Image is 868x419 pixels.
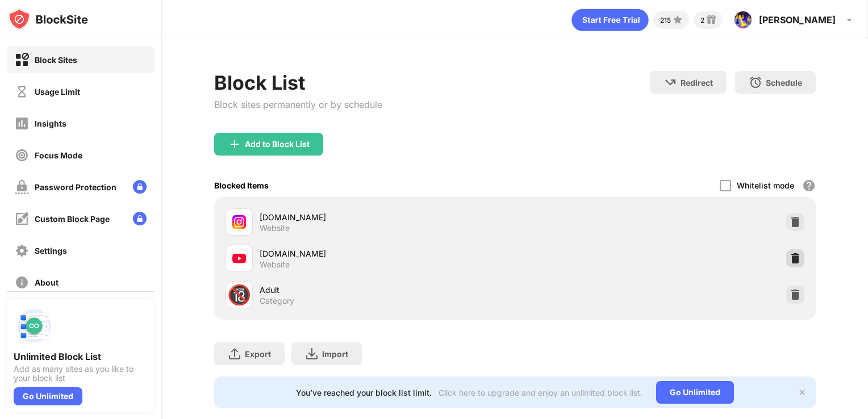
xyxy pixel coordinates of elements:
div: Whitelist mode [737,181,794,190]
img: block-on.svg [15,53,29,67]
img: customize-block-page-off.svg [15,212,29,226]
div: [DOMAIN_NAME] [260,211,515,223]
div: Add as many sites as you like to your block list [14,364,148,383]
img: time-usage-off.svg [15,85,29,99]
img: focus-off.svg [15,148,29,162]
div: [PERSON_NAME] [759,14,836,26]
div: About [35,278,59,287]
div: Go Unlimited [14,387,82,405]
div: Add to Block List [245,140,310,149]
div: Password Protection [35,182,116,192]
div: Schedule [766,78,802,87]
div: 🔞 [227,283,251,307]
div: [DOMAIN_NAME] [260,248,515,259]
div: Block Sites [35,55,77,65]
img: x-button.svg [798,388,807,397]
img: logo-blocksite.svg [8,8,88,31]
img: password-protection-off.svg [15,180,29,194]
img: insights-off.svg [15,116,29,131]
div: Website [260,259,290,270]
img: reward-small.svg [704,13,718,27]
img: ACg8ocIgQomXuF9W-WYJh_TzM1iTVWrv3WaoZBoUrw9YtA-MpPE9oG9s=s96-c [734,11,752,29]
div: Custom Block Page [35,214,110,224]
div: Website [260,223,290,233]
div: Import [322,349,348,359]
img: favicons [232,215,246,229]
div: Unlimited Block List [14,351,148,362]
div: Export [245,349,271,359]
img: settings-off.svg [15,244,29,258]
img: about-off.svg [15,275,29,290]
img: points-small.svg [671,13,685,27]
div: Go Unlimited [656,381,734,404]
div: Insights [35,119,66,128]
div: Block List [214,71,382,94]
div: 2 [700,16,704,24]
img: lock-menu.svg [133,212,147,225]
div: Category [260,296,294,306]
div: Click here to upgrade and enjoy an unlimited block list. [439,388,642,397]
img: favicons [232,252,246,265]
img: push-block-list.svg [14,305,55,346]
div: Block sites permanently or by schedule [214,99,382,110]
div: Focus Mode [35,150,82,160]
div: animation [571,9,649,31]
div: 215 [660,16,671,24]
div: You’ve reached your block list limit. [296,388,432,397]
div: Redirect [681,78,713,87]
div: Usage Limit [35,87,80,97]
div: Adult [260,284,515,296]
div: Blocked Items [214,181,269,190]
div: Settings [35,246,67,255]
img: lock-menu.svg [133,180,147,194]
